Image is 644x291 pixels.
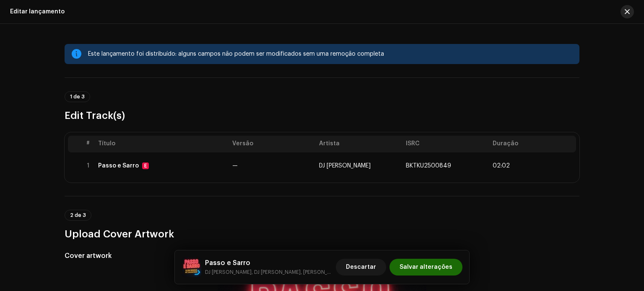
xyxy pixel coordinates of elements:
span: Salvar alterações [400,259,452,276]
div: Este lançamento foi distribuído: alguns campos não podem ser modificados sem uma remoção completa [88,49,573,59]
th: Título [95,136,229,152]
th: ISRC [402,136,489,152]
th: Artista [316,136,402,152]
span: DJ ROD [319,163,371,169]
img: e01843e1-d4e3-4b6c-9d86-58a1f2338366 [182,257,202,277]
h3: Edit Track(s) [65,109,579,122]
span: BKTKU2500849 [406,163,451,169]
span: Descartar [346,259,376,276]
h5: Passo e Sarro [205,258,332,268]
h3: Upload Cover Artwork [65,227,579,241]
button: Descartar [336,259,386,276]
span: — [232,163,238,169]
button: Salvar alterações [390,259,462,276]
span: 02:02 [493,162,510,169]
th: Duração [489,136,576,152]
div: E [142,162,149,169]
th: Versão [229,136,316,152]
h5: Cover artwork [65,251,204,261]
small: Passo e Sarro [205,268,332,276]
